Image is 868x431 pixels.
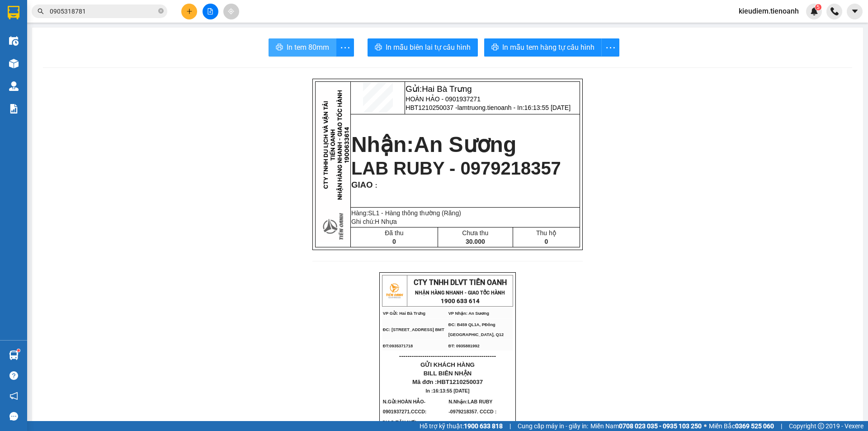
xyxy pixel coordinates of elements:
span: HOÀN HẢO [397,399,424,404]
span: kieudiem.tienoanh [731,5,806,17]
span: notification [9,392,18,400]
button: more [601,38,619,57]
span: close-circle [158,8,164,14]
span: 30.000 [466,238,485,245]
button: file-add [203,4,218,19]
span: | [781,421,782,431]
span: close-circle [158,7,164,16]
span: HBT1210250037 [437,379,483,385]
span: printer [276,43,283,52]
span: Miền Nam [590,421,702,431]
span: file-add [207,8,213,14]
strong: 0369 525 060 [735,422,774,430]
strong: 1900 633 614 [441,298,480,304]
span: ĐT: 0935881992 [448,344,480,348]
span: Ghi chú: [351,218,397,225]
span: Hỗ trợ kỹ thuật: [420,421,503,431]
span: question-circle [9,371,18,380]
span: GIAO TẬN NƠI : [382,420,433,425]
span: lamtruong.tienoanh - In: [458,104,571,111]
button: printerIn mẫu tem hàng tự cấu hình [484,38,602,57]
span: search [38,8,44,14]
span: GIAO [351,180,373,189]
span: In mẫu tem hàng tự cấu hình [502,42,594,53]
span: Cung cấp máy in - giấy in: [518,421,588,431]
span: aim [228,8,234,14]
span: message [9,412,18,421]
span: An Sương [414,133,516,156]
span: H Nhựa [375,218,397,225]
span: In : [426,388,470,393]
span: ---------------------------------------------- [399,352,496,360]
img: logo-vxr [8,6,19,19]
span: HOÀN HẢO - 0901937271 [406,95,481,103]
strong: 1900 633 818 [464,422,503,430]
span: 0 [392,238,396,245]
span: more [336,42,354,53]
span: CCCD: [411,409,428,414]
span: more [602,42,619,53]
img: warehouse-icon [9,36,19,46]
strong: Nhận: [351,133,516,156]
span: ĐC: [STREET_ADDRESS] BMT [383,327,444,332]
span: 16:13:55 [DATE] [433,388,470,393]
span: | [509,421,511,431]
span: BILL BIÊN NHẬN [424,370,472,377]
span: copyright [818,423,824,429]
button: more [336,38,354,57]
span: LAB RUBY - 0979218357 [351,158,561,178]
span: : [373,182,377,189]
input: Tìm tên, số ĐT hoặc mã đơn [50,6,156,16]
span: N.Gửi: [383,399,428,414]
span: 0 [544,238,548,245]
span: printer [375,43,382,52]
span: ĐT:0935371718 [383,344,413,348]
span: Hai Bà Trưng [422,84,472,94]
span: VP Gửi: Hai Bà Trưng [383,311,425,316]
span: Chưa thu [462,229,488,237]
button: printerIn tem 80mm [269,38,336,57]
span: HBT1210250037 - [406,104,571,111]
span: 0979218357. CCCD : [450,409,496,414]
span: caret-down [851,7,859,15]
span: printer [491,43,499,52]
img: warehouse-icon [9,350,19,360]
span: N.Nhận: [448,399,496,414]
span: LAB RUBY - [448,399,496,414]
span: ĐC: B459 QL1A, PĐông [GEOGRAPHIC_DATA], Q12 [448,322,504,337]
span: plus [186,8,193,14]
img: logo [383,279,406,302]
img: icon-new-feature [810,7,818,15]
span: Mã đơn : [412,379,483,385]
img: phone-icon [830,7,839,15]
button: caret-down [847,4,863,19]
span: 1 - Hàng thông thường (Răng) [376,209,461,217]
button: aim [223,4,239,19]
img: solution-icon [9,104,19,114]
span: Thu hộ [536,229,557,237]
span: 0901937271. [383,409,428,414]
span: Miền Bắc [709,421,774,431]
sup: 1 [17,349,20,352]
strong: NHẬN HÀNG NHANH - GIAO TỐC HÀNH [415,290,505,296]
span: In mẫu biên lai tự cấu hình [386,42,471,53]
span: In tem 80mm [287,42,329,53]
span: GỬI KHÁCH HÀNG [420,361,475,368]
strong: 0708 023 035 - 0935 103 250 [619,422,702,430]
img: warehouse-icon [9,81,19,91]
span: Đã thu [385,229,403,237]
span: Hàng:SL [351,209,461,217]
span: ⚪️ [704,424,707,428]
sup: 5 [815,4,821,10]
button: plus [181,4,197,19]
span: 5 [816,4,820,10]
span: CTY TNHH DLVT TIẾN OANH [414,278,507,287]
span: Gửi: [406,84,472,94]
span: 16:13:55 [DATE] [524,104,571,111]
button: printerIn mẫu biên lai tự cấu hình [368,38,478,57]
span: VP Nhận: An Sương [448,311,489,316]
img: warehouse-icon [9,59,19,68]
